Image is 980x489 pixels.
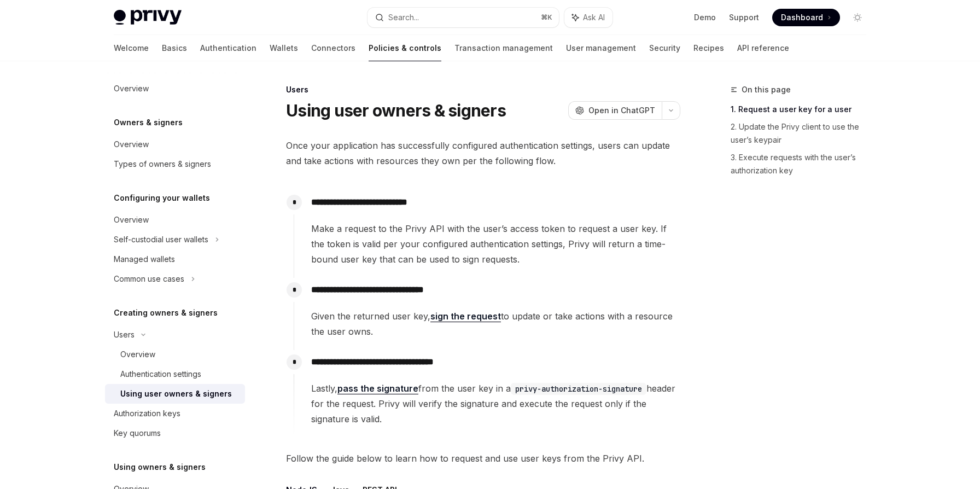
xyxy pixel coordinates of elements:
span: Lastly, from the user key in a header for the request. Privy will verify the signature and execut... [311,381,680,427]
div: Common use cases [114,272,184,286]
a: Recipes [693,35,724,61]
a: Overview [105,79,245,98]
div: Types of owners & signers [114,158,211,171]
a: pass the signature [337,383,418,394]
h5: Configuring your wallets [114,191,210,205]
div: Managed wallets [114,253,175,266]
a: Wallets [270,35,298,61]
div: Authorization keys [114,407,180,420]
a: Security [649,35,680,61]
a: Basics [162,35,187,61]
button: Ask AI [564,8,612,27]
div: Using user owners & signers [120,387,232,400]
button: Search...⌘K [367,8,559,27]
a: 1. Request a user key for a user [731,101,875,118]
div: Overview [114,213,149,226]
h5: Owners & signers [114,116,183,129]
div: Search... [388,11,419,24]
div: Overview [114,138,149,151]
span: Dashboard [781,12,823,23]
a: Authentication [200,35,256,61]
div: Self-custodial user wallets [114,233,208,246]
div: Key quorums [114,427,161,440]
a: Overview [105,345,245,364]
a: Welcome [114,35,149,61]
h1: Using user owners & signers [286,101,506,120]
a: Overview [105,135,245,154]
h5: Using owners & signers [114,461,206,474]
span: Make a request to the Privy API with the user’s access token to request a user key. If the token ... [311,221,680,267]
code: privy-authorization-signature [511,383,646,395]
button: Toggle dark mode [849,9,866,26]
span: Follow the guide below to learn how to request and use user keys from the Privy API. [286,451,680,466]
a: Overview [105,210,245,230]
a: Authorization keys [105,404,245,423]
span: On this page [742,83,791,96]
a: Using user owners & signers [105,384,245,404]
div: Overview [114,82,149,95]
a: User management [566,35,636,61]
div: Authentication settings [120,368,201,381]
a: Authentication settings [105,364,245,384]
a: Transaction management [454,35,553,61]
a: Managed wallets [105,249,245,269]
h5: Creating owners & signers [114,306,218,319]
a: Support [729,12,759,23]
img: light logo [114,10,182,25]
a: Key quorums [105,423,245,443]
a: sign the request [430,311,501,322]
div: Overview [120,348,155,361]
span: Given the returned user key, to update or take actions with a resource the user owns. [311,308,680,339]
a: Types of owners & signers [105,154,245,174]
div: Users [114,328,135,341]
a: 2. Update the Privy client to use the user’s keypair [731,118,875,149]
div: Users [286,84,680,95]
a: Policies & controls [369,35,441,61]
a: Connectors [311,35,355,61]
span: Open in ChatGPT [588,105,655,116]
a: API reference [737,35,789,61]
a: 3. Execute requests with the user’s authorization key [731,149,875,179]
button: Open in ChatGPT [568,101,662,120]
a: Demo [694,12,716,23]
a: Dashboard [772,9,840,26]
span: Ask AI [583,12,605,23]
span: ⌘ K [541,13,552,22]
span: Once your application has successfully configured authentication settings, users can update and t... [286,138,680,168]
